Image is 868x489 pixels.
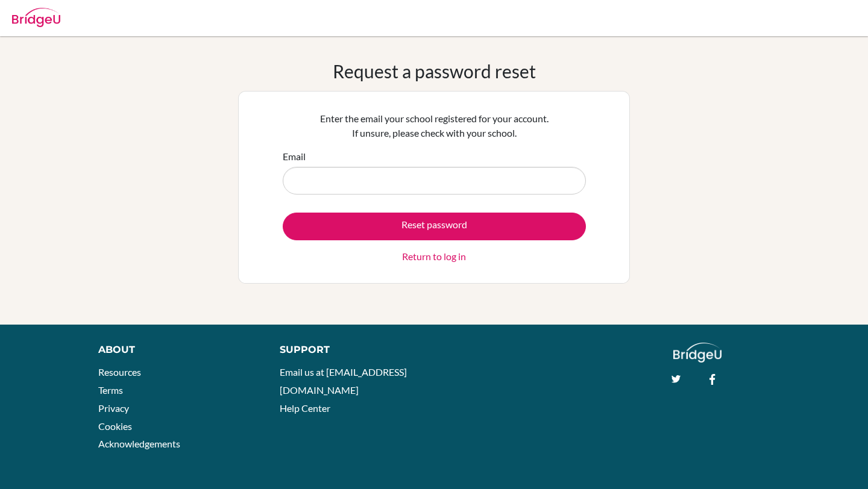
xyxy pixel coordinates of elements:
[673,343,722,363] img: logo_white@2x-f4f0deed5e89b7ecb1c2cc34c3e3d731f90f0f143d5ea2071677605dd97b5244.png
[98,438,180,449] a: Acknowledgements
[98,420,132,432] a: Cookies
[98,384,123,396] a: Terms
[280,343,422,357] div: Support
[283,111,586,140] p: Enter the email your school registered for your account. If unsure, please check with your school.
[333,60,536,82] h1: Request a password reset
[98,343,253,357] div: About
[280,402,330,414] a: Help Center
[283,213,586,240] button: Reset password
[98,366,141,378] a: Resources
[12,8,60,27] img: Bridge-U
[283,149,306,164] label: Email
[98,402,129,414] a: Privacy
[402,249,466,264] a: Return to log in
[280,366,407,396] a: Email us at [EMAIL_ADDRESS][DOMAIN_NAME]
